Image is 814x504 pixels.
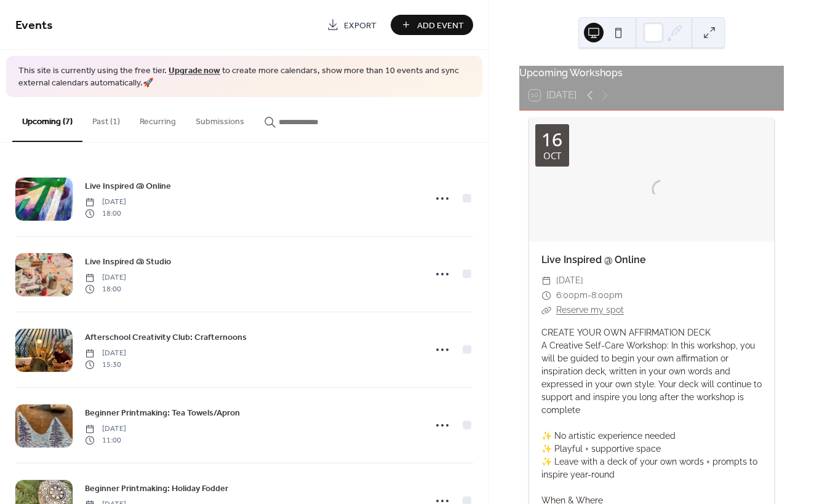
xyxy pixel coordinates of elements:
span: Beginner Printmaking: Tea Towels/Apron [85,407,240,420]
span: [DATE] [85,272,126,283]
span: This site is currently using the free tier. to create more calendars, show more than 10 events an... [18,65,470,89]
div: 16 [541,130,562,149]
button: Submissions [186,97,254,141]
span: Events [15,14,53,37]
a: Live Inspired @ Online [541,254,646,266]
span: 15:30 [85,359,126,370]
button: Upcoming (7) [12,97,82,142]
span: 18:00 [85,208,126,219]
span: [DATE] [556,274,583,288]
span: Afterschool Creativity Club: Crafternoons [85,331,247,344]
a: Upgrade now [169,63,220,79]
span: Add Event [417,19,464,32]
a: Live Inspired @ Online [85,179,171,193]
span: Live Inspired @ Studio [85,256,171,269]
div: Oct [543,151,561,160]
span: Live Inspired @ Online [85,180,171,193]
div: ​ [541,288,551,303]
div: ​ [541,303,551,318]
a: Beginner Printmaking: Holiday Fodder [85,481,228,495]
div: Upcoming Workshops [519,66,784,81]
span: [DATE] [85,197,126,208]
span: Export [344,19,377,32]
a: Export [317,15,386,35]
button: Add Event [391,15,473,35]
span: 8:00pm [591,288,623,303]
button: Past (1) [82,97,130,141]
a: Beginner Printmaking: Tea Towels/Apron [85,406,240,420]
span: [DATE] [85,348,126,359]
span: Beginner Printmaking: Holiday Fodder [85,482,228,495]
a: Live Inspired @ Studio [85,254,171,269]
span: [DATE] [85,423,126,435]
span: - [588,288,591,303]
a: Afterschool Creativity Club: Crafternoons [85,330,247,344]
a: Reserve my spot [556,305,624,315]
span: 18:00 [85,283,126,294]
span: 6:00pm [556,288,588,303]
span: 11:00 [85,435,126,446]
button: Recurring [130,97,186,141]
div: ​ [541,274,551,288]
